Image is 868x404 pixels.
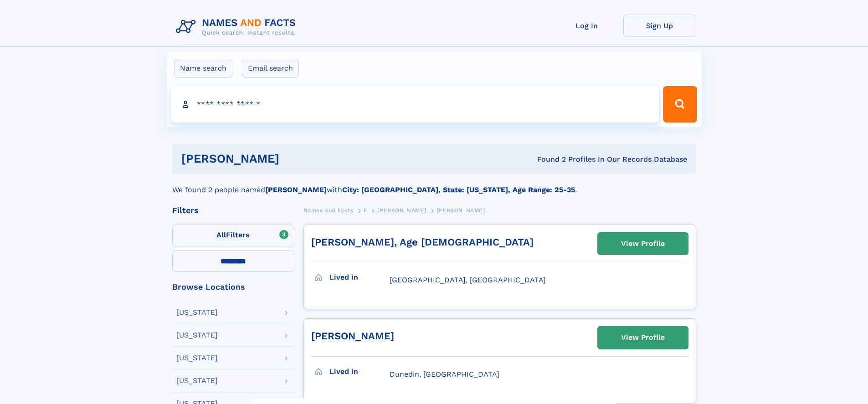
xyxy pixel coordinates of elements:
label: Email search [242,59,299,78]
h3: Lived in [329,270,390,285]
a: View Profile [598,327,688,348]
button: Search Button [663,86,697,123]
a: View Profile [598,233,688,255]
b: City: [GEOGRAPHIC_DATA], State: [US_STATE], Age Range: 25-35 [342,185,575,194]
a: Log In [550,15,623,37]
div: [US_STATE] [176,309,218,316]
label: Name search [174,59,232,78]
a: Names and Facts [303,205,354,216]
b: [PERSON_NAME] [265,185,327,194]
div: [US_STATE] [176,332,218,339]
a: Sign Up [623,15,696,37]
a: [PERSON_NAME] [311,330,394,342]
h3: Lived in [329,364,390,379]
label: Filters [172,225,294,246]
div: View Profile [621,233,665,254]
div: Filters [172,206,294,215]
h1: [PERSON_NAME] [181,153,408,164]
span: All [216,230,226,239]
div: [US_STATE] [176,377,218,384]
div: We found 2 people named with . [172,174,696,195]
div: Browse Locations [172,283,294,291]
div: View Profile [621,327,665,348]
span: [GEOGRAPHIC_DATA], [GEOGRAPHIC_DATA] [390,276,546,284]
span: [PERSON_NAME] [437,207,485,214]
div: Found 2 Profiles In Our Records Database [408,154,687,164]
a: [PERSON_NAME], Age [DEMOGRAPHIC_DATA] [311,236,534,248]
span: F [364,207,367,214]
span: Dunedin, [GEOGRAPHIC_DATA] [390,370,499,378]
span: [PERSON_NAME] [377,207,426,214]
input: search input [171,86,659,123]
img: Logo Names and Facts [172,15,303,39]
div: [US_STATE] [176,354,218,362]
a: [PERSON_NAME] [377,205,426,216]
a: F [364,205,367,216]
